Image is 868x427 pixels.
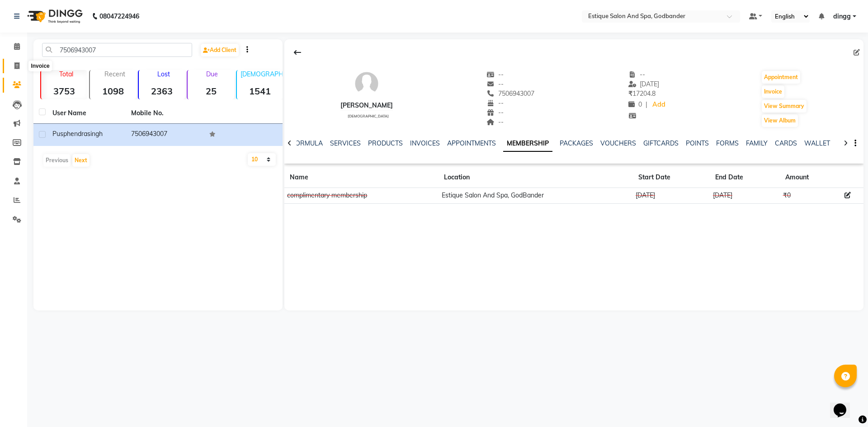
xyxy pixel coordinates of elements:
strong: 25 [188,85,234,97]
strong: 1541 [237,85,283,97]
input: Search by Name/Mobile/Email/Code [42,43,192,57]
td: 7506943007 [126,124,204,146]
th: User Name [47,103,126,124]
div: Back to Client [288,44,307,61]
td: [DATE] [633,188,710,204]
p: Lost [142,70,185,78]
button: View Album [762,114,798,127]
a: SERVICES [330,139,361,147]
span: [DEMOGRAPHIC_DATA] [348,114,389,118]
strong: 2363 [139,85,185,97]
span: -- [487,118,504,126]
div: [PERSON_NAME] [340,101,393,110]
th: Location [439,167,632,188]
img: avatar [353,70,380,97]
a: FAMILY [746,139,768,147]
td: [DATE] [710,188,780,204]
strong: 1098 [90,85,136,97]
span: 7506943007 [487,89,535,98]
img: logo [23,4,85,29]
a: PRODUCTS [368,139,403,147]
a: WALLET [804,139,830,147]
p: Total [45,70,87,78]
span: dingg [833,12,851,21]
span: -- [487,99,504,107]
button: View Summary [762,100,807,113]
button: Appointment [762,71,800,84]
th: Name [284,167,439,188]
p: Recent [94,70,136,78]
a: APPOINTMENTS [447,139,496,147]
button: Invoice [762,85,784,98]
span: pusphendra [52,130,87,138]
span: [DATE] [628,80,660,88]
a: Add [651,99,667,111]
a: FORMULA [292,139,323,147]
a: PACKAGES [560,139,593,147]
a: CARDS [775,139,797,147]
button: Next [72,154,90,167]
a: GIFTCARDS [643,139,679,147]
a: INVOICES [410,139,440,147]
span: | [646,100,647,109]
p: Due [189,70,234,78]
span: -- [628,70,646,79]
span: -- [487,108,504,117]
span: 0 [628,100,642,108]
span: -- [487,80,504,88]
span: -- [487,70,504,79]
a: MEMBERSHIP [503,136,552,152]
td: ₹0 [780,188,842,204]
span: 17204.8 [628,89,656,98]
td: Estique Salon And Spa, GodBander [439,188,632,204]
strong: 3753 [41,85,87,97]
th: End Date [710,167,780,188]
span: ₹ [628,89,632,98]
td: complimentary membership [284,188,439,204]
div: Invoice [28,61,52,71]
a: VOUCHERS [600,139,636,147]
a: Add Client [201,44,239,56]
iframe: chat widget [830,391,859,418]
a: POINTS [686,139,709,147]
b: 08047224946 [99,4,139,29]
a: FORMS [716,139,739,147]
th: Amount [780,167,842,188]
th: Mobile No. [126,103,204,124]
th: Start Date [633,167,710,188]
p: [DEMOGRAPHIC_DATA] [241,70,283,78]
span: singh [87,130,103,138]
